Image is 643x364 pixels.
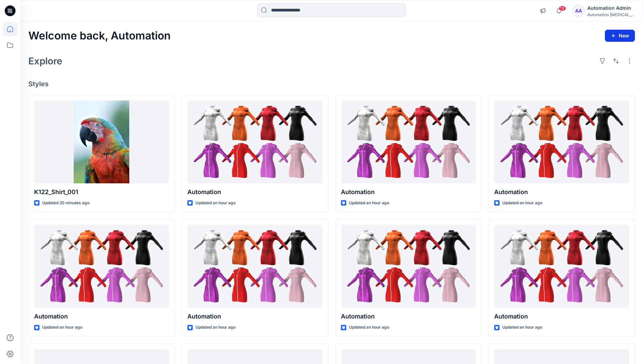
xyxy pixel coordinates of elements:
[42,324,82,331] p: Updated an hour ago
[341,100,476,184] a: Automation
[494,187,629,197] p: Automation
[341,225,476,308] a: Automation
[559,6,566,11] span: 13
[502,200,542,207] p: Updated an hour ago
[34,187,169,197] p: K122_Shirt_001
[605,30,635,42] button: New
[349,200,389,207] p: Updated an hour ago
[195,200,236,207] p: Updated an hour ago
[349,324,389,331] p: Updated an hour ago
[34,225,169,308] a: Automation
[341,312,476,321] p: Automation
[587,4,635,12] div: Automation Admin
[187,312,322,321] p: Automation
[34,312,169,321] p: Automation
[587,12,635,17] div: Automation [MEDICAL_DATA]...
[42,200,89,207] p: Updated 20 minutes ago
[494,100,629,184] a: Automation
[502,324,542,331] p: Updated an hour ago
[28,56,62,66] h2: Explore
[28,80,635,88] h4: Styles
[494,312,629,321] p: Automation
[187,225,322,308] a: Automation
[187,100,322,184] a: Automation
[572,5,585,17] div: AA
[341,187,476,197] p: Automation
[34,100,169,184] a: K122_Shirt_001
[494,225,629,308] a: Automation
[187,187,322,197] p: Automation
[28,30,171,42] h2: Welcome back, Automation
[195,324,236,331] p: Updated an hour ago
